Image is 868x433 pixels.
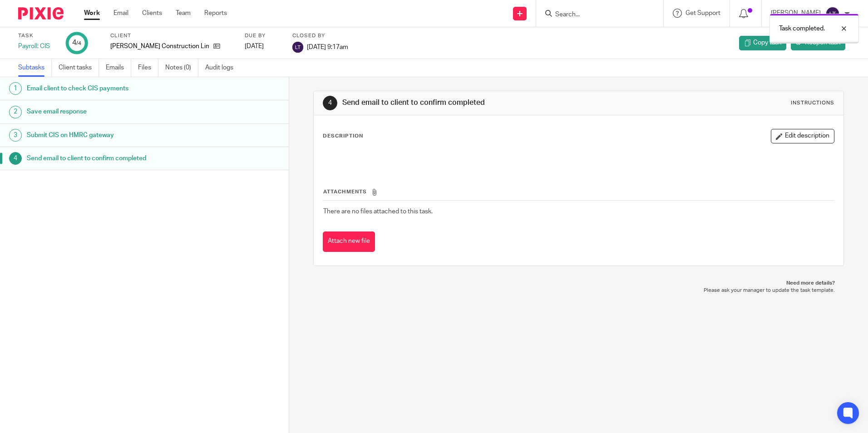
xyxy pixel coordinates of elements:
h1: Save email response [27,105,196,118]
p: Description [323,133,363,140]
a: Reports [204,9,227,18]
p: Need more details? [322,280,834,287]
p: [PERSON_NAME] Construction Limited [110,42,209,51]
a: Email [113,9,128,18]
label: Client [110,32,233,39]
div: [DATE] [245,42,281,51]
h1: Email client to check CIS payments [27,82,196,95]
h1: Send email to client to confirm completed [342,98,598,108]
a: Notes (0) [165,59,198,77]
a: Files [138,59,158,77]
img: svg%3E [292,42,303,53]
a: Subtasks [18,59,52,77]
div: 3 [9,129,22,142]
a: Emails [106,59,131,77]
div: Instructions [791,99,834,107]
a: Team [176,9,191,18]
label: Closed by [292,32,348,39]
div: Payroll: CIS [18,42,54,51]
label: Due by [245,32,281,39]
div: 4 [9,152,22,165]
a: Work [84,9,100,18]
img: svg%3E [825,6,840,21]
button: Edit description [771,129,834,143]
a: Audit logs [205,59,240,77]
span: Attachments [323,189,367,194]
a: Clients [142,9,162,18]
div: 4 [323,96,337,110]
p: Task completed. [779,24,825,33]
div: 4 [72,38,81,48]
div: 1 [9,82,22,95]
img: Pixie [18,7,64,20]
h1: Send email to client to confirm completed [27,152,196,165]
span: [DATE] 9:17am [307,44,348,50]
small: /4 [76,41,81,46]
span: There are no files attached to this task. [323,208,433,215]
h1: Submit CIS on HMRC gateway [27,128,196,142]
p: Please ask your manager to update the task template. [322,287,834,294]
label: Task [18,32,54,39]
a: Client tasks [59,59,99,77]
button: Attach new file [323,231,375,252]
div: 2 [9,106,22,118]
